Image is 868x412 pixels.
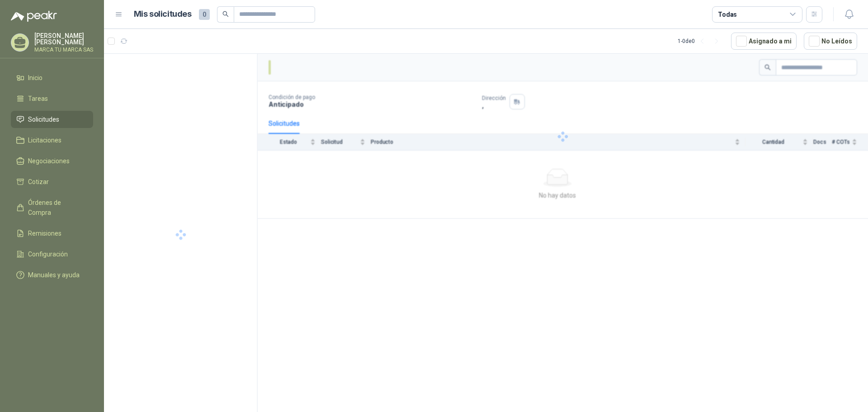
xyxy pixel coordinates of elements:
a: Configuración [11,246,93,263]
span: search [222,11,229,17]
span: Manuales y ayuda [28,270,80,280]
span: Inicio [28,73,42,83]
span: Cotizar [28,177,49,187]
span: Negociaciones [28,156,70,166]
div: Todas [718,9,737,19]
span: Órdenes de Compra [28,198,85,218]
a: Remisiones [11,225,93,242]
div: 1 - 0 de 0 [678,34,724,48]
span: Tareas [28,94,48,104]
a: Negociaciones [11,152,93,170]
a: Inicio [11,69,93,86]
span: Remisiones [28,228,61,238]
span: Licitaciones [28,135,61,145]
a: Solicitudes [11,111,93,128]
a: Licitaciones [11,132,93,149]
a: Cotizar [11,173,93,190]
p: MARCA TU MARCA SAS [34,47,93,52]
p: [PERSON_NAME] [PERSON_NAME] [34,33,93,45]
span: 0 [199,9,210,20]
span: Solicitudes [28,114,59,124]
a: Tareas [11,90,93,107]
span: Configuración [28,249,68,259]
a: Manuales y ayuda [11,266,93,284]
img: Logo peakr [11,11,57,22]
a: Órdenes de Compra [11,194,93,221]
h1: Mis solicitudes [134,8,192,21]
button: No Leídos [804,33,857,50]
button: Asignado a mi [731,33,797,50]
